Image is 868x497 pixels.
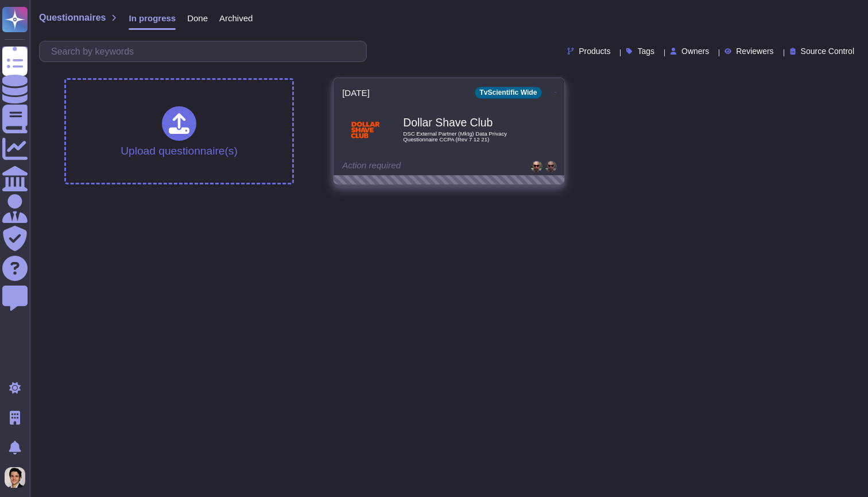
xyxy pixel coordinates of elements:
[530,161,542,172] img: user
[736,47,773,55] span: Reviewers
[2,465,33,490] button: user
[403,117,519,128] b: Dollar Shave Club
[342,161,485,172] div: Action required
[45,41,366,61] input: Search by keywords
[403,131,519,142] span: DSC External Partner (Mktg) Data Privacy Questionnaire CCPA (Rev 7 12 21)
[801,47,854,55] span: Source Control
[351,115,380,144] img: Logo
[39,13,106,22] span: Questionnaires
[129,14,176,22] span: In progress
[681,47,709,55] span: Owners
[637,47,654,55] span: Tags
[219,14,253,22] span: Archived
[121,106,238,156] div: Upload questionnaire(s)
[579,47,610,55] span: Products
[475,87,541,98] div: TvScientific Wide
[187,14,208,22] span: Done
[342,88,370,97] span: [DATE]
[5,467,25,488] img: user
[545,161,557,172] img: user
